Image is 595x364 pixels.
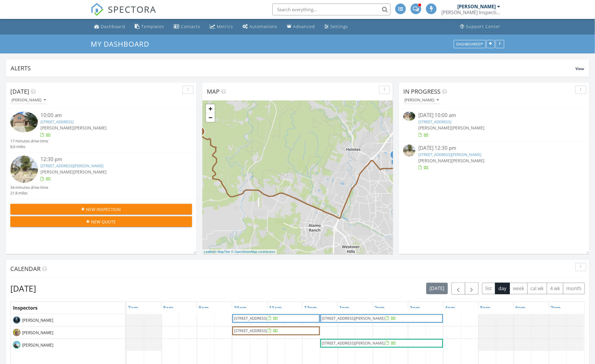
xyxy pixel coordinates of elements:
button: cal wk [527,283,547,294]
span: [STREET_ADDRESS][PERSON_NAME] [322,316,385,321]
a: Contacts [171,21,203,32]
span: Calendar [10,265,40,273]
span: [STREET_ADDRESS][PERSON_NAME] [322,340,385,346]
span: [DATE] [10,87,29,95]
div: 12:30 pm [41,156,177,163]
a: 10:00 am [STREET_ADDRESS] [PERSON_NAME][PERSON_NAME] 17 minutes drive time 8.6 miles [10,112,192,149]
img: 9365809%2Fcover_photos%2FiCmAOjC6Y3INoh6yyOGr%2Fsmall.jpg [403,112,415,121]
a: 12:30 pm [STREET_ADDRESS][PERSON_NAME] [PERSON_NAME][PERSON_NAME] 34 minutes drive time 21.8 miles [10,156,192,196]
div: [PERSON_NAME] [12,98,46,102]
span: [PERSON_NAME] [451,125,485,131]
span: Inspectors [13,305,38,311]
a: 10am [232,303,248,313]
button: [DATE] [426,283,448,294]
a: 1pm [338,303,351,313]
span: [PERSON_NAME] [418,158,451,163]
button: day [495,283,510,294]
div: | [202,249,277,254]
span: SPECTORA [108,3,156,15]
div: Templates [141,24,164,29]
h2: [DATE] [10,282,36,294]
span: [PERSON_NAME] [74,169,107,175]
span: [PERSON_NAME] [74,125,107,131]
a: Dashboard [92,21,128,32]
button: [PERSON_NAME] [10,96,47,104]
div: [DATE] 12:30 pm [418,144,570,152]
img: streetview [10,156,38,183]
img: streetview [403,144,415,157]
a: [DATE] 10:00 am [STREET_ADDRESS] [PERSON_NAME][PERSON_NAME] [403,112,585,138]
span: [STREET_ADDRESS] [234,316,267,321]
div: Dashboard [101,24,125,29]
a: [DATE] 12:30 pm [STREET_ADDRESS][PERSON_NAME] [PERSON_NAME][PERSON_NAME] [403,144,585,171]
div: [DATE] 10:00 am [418,112,570,119]
a: 8am [162,303,175,313]
button: month [563,283,585,294]
a: Metrics [207,21,235,32]
a: [STREET_ADDRESS] [41,119,74,124]
span: In Progress [403,87,440,95]
a: © OpenStreetMap contributors [231,250,275,253]
div: Metrics [217,24,233,29]
span: New Quote [91,219,116,225]
a: My Dashboard [91,39,154,49]
a: [STREET_ADDRESS][PERSON_NAME] [418,152,481,157]
img: 20231220_142457.jpg [13,341,20,349]
a: Advanced [285,21,317,32]
div: 10:00 am [41,112,177,119]
button: New Quote [10,216,192,227]
div: 21.8 miles [10,190,48,196]
div: Dashboards [456,42,483,46]
span: [PERSON_NAME] [21,330,54,336]
a: 11am [267,303,283,313]
a: © MapTiler [214,250,230,253]
div: Advanced [293,24,315,29]
div: Support Center [466,24,501,29]
a: Support Center [458,21,503,32]
button: 4 wk [547,283,563,294]
img: kanakprofile_image0.jpg [13,329,20,336]
a: Automations (Advanced) [240,21,280,32]
div: 8.6 miles [10,144,48,149]
img: 9365809%2Fcover_photos%2FiCmAOjC6Y3INoh6yyOGr%2Fsmall.jpg [10,112,38,132]
span: Map [207,87,220,95]
button: [PERSON_NAME] [403,96,440,104]
a: [STREET_ADDRESS][PERSON_NAME] [41,163,104,168]
a: Templates [132,21,167,32]
a: 3pm [408,303,422,313]
a: 7am [126,303,140,313]
span: [PERSON_NAME] [21,342,54,348]
span: [PERSON_NAME] [41,169,74,175]
div: Bain Inspection Service LLC [441,9,500,15]
span: [PERSON_NAME] [451,158,485,163]
img: circl_pic.jpeg [13,316,20,324]
button: week [510,283,528,294]
span: View [576,66,584,71]
a: 2pm [373,303,386,313]
span: [PERSON_NAME] [21,317,54,323]
button: list [482,283,495,294]
a: SPECTORA [91,8,156,20]
div: [PERSON_NAME] [458,4,496,9]
a: 7pm [549,303,563,313]
a: Settings [322,21,350,32]
a: 12pm [303,303,318,313]
a: Leaflet [204,250,214,253]
div: Automations [249,24,277,29]
button: Dashboards [454,40,486,48]
button: New Inspection [10,204,192,214]
span: [PERSON_NAME] [418,125,451,131]
a: 6pm [514,303,527,313]
button: Previous day [451,282,465,295]
div: 34 minutes drive time [10,185,48,190]
div: Settings [330,24,348,29]
div: [PERSON_NAME] [404,98,439,102]
a: Zoom out [206,113,215,122]
a: [STREET_ADDRESS] [418,119,451,124]
span: New Inspection [86,206,121,212]
button: Next day [465,282,479,295]
div: Contacts [181,24,200,29]
a: 4pm [443,303,457,313]
div: 365 CR 2754, Mico TX 78056 [200,131,204,135]
a: 5pm [479,303,492,313]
